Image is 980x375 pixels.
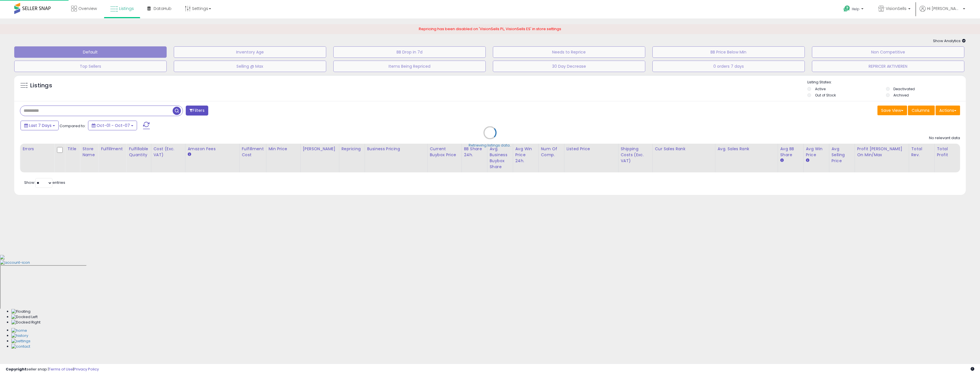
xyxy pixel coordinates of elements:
[493,61,645,72] button: 30 Day Decrease
[154,6,171,11] span: DataHub
[469,143,511,148] div: Retrieving listings data..
[11,328,27,333] img: Home
[119,6,134,11] span: Listings
[852,7,859,11] span: Help
[14,61,167,72] button: Top Sellers
[11,344,30,349] img: Contact
[11,314,38,320] img: Docked Left
[174,61,326,72] button: Selling @ Max
[333,61,486,72] button: Items Being Repriced
[174,46,326,58] button: Inventory Age
[886,6,906,11] span: VisionSells
[839,1,869,18] a: Help
[812,46,964,58] button: Non Competitive
[14,46,167,58] button: Default
[11,309,30,314] img: Floating
[11,333,28,339] img: History
[843,5,850,12] i: Get Help
[920,6,965,18] a: Hi [PERSON_NAME]
[933,38,966,44] span: Show Analytics
[333,46,486,58] button: BB Drop in 7d
[927,6,961,11] span: Hi [PERSON_NAME]
[493,46,645,58] button: Needs to Reprice
[812,61,964,72] button: REPRICER AKTIVIEREN
[78,6,97,11] span: Overview
[419,26,561,32] span: Repricing has been disabled on 'VisionSells PL, VisionSells ES' in store settings
[652,46,805,58] button: BB Price Below Min
[11,339,30,344] img: Settings
[652,61,805,72] button: 0 orders 7 days
[11,320,40,325] img: Docked Right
